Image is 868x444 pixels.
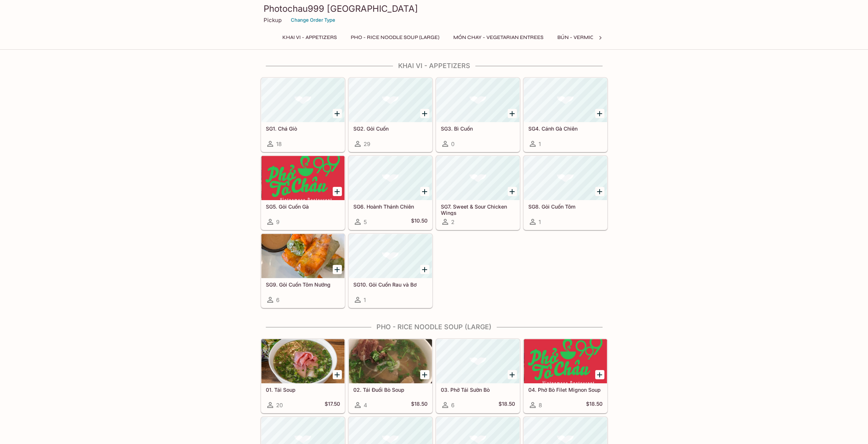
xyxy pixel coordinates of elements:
button: Add SG3. Bì Cuốn [508,109,517,118]
div: SG5. Gỏi Cuốn Gà [261,156,344,200]
a: SG7. Sweet & Sour Chicken Wings2 [436,156,520,230]
button: Khai Vi - Appetizers [278,32,341,43]
h5: SG1. Chá Giò [266,125,340,132]
span: 1 [364,296,366,303]
button: Change Order Type [287,14,339,26]
div: SG7. Sweet & Sour Chicken Wings [436,156,519,200]
button: Add SG10. Gỏi Cuốn Rau và Bơ [420,265,429,274]
a: SG3. Bì Cuốn0 [436,78,520,152]
a: SG9. Gỏi Cuốn Tôm Nướng6 [261,234,345,308]
span: 29 [364,141,370,148]
h5: SG5. Gỏi Cuốn Gà [266,203,340,210]
p: Pickup [264,17,282,24]
div: SG6. Hoành Thánh Chiên [349,156,432,200]
div: SG8. Gỏi Cuốn Tôm [524,156,607,200]
h5: SG7. Sweet & Sour Chicken Wings [441,203,515,216]
a: SG2. Gỏi Cuốn29 [349,78,432,152]
span: 0 [451,141,454,148]
span: 4 [364,402,367,409]
button: BÚN - Vermicelli Noodles [553,32,635,43]
a: SG4. Cánh Gà Chiên1 [524,78,607,152]
h5: 04. Phờ Bò Filet Mignon Soup [528,387,603,393]
a: SG5. Gỏi Cuốn Gà9 [261,156,345,230]
h5: SG4. Cánh Gà Chiên [528,125,603,132]
span: 20 [276,402,283,409]
h3: Photochau999 [GEOGRAPHIC_DATA] [264,3,605,14]
a: SG10. Gỏi Cuốn Rau và Bơ1 [349,234,432,308]
h5: SG9. Gỏi Cuốn Tôm Nướng [266,281,340,288]
h4: Pho - Rice Noodle Soup (Large) [261,323,608,331]
div: SG3. Bì Cuốn [436,78,519,122]
span: 8 [539,402,542,409]
div: 01. Tái Soup [261,339,344,383]
button: Add SG2. Gỏi Cuốn [420,109,429,118]
a: SG6. Hoành Thánh Chiên5$10.50 [349,156,432,230]
h5: 01. Tái Soup [266,387,340,393]
button: Add SG6. Hoành Thánh Chiên [420,187,429,196]
span: 1 [539,219,541,225]
div: SG2. Gỏi Cuốn [349,78,432,122]
a: 01. Tái Soup20$17.50 [261,339,345,413]
span: 5 [364,219,367,225]
span: 2 [451,219,454,225]
div: 03. Phở Tái Sườn Bò [436,339,519,383]
button: Add SG9. Gỏi Cuốn Tôm Nướng [333,265,342,274]
button: Add SG8. Gỏi Cuốn Tôm [595,187,604,196]
button: Add 02. Tái Đuối Bò Soup [420,370,429,379]
span: 6 [451,402,454,409]
div: SG9. Gỏi Cuốn Tôm Nướng [261,234,344,278]
button: Add SG4. Cánh Gà Chiên [595,109,604,118]
button: Add 04. Phờ Bò Filet Mignon Soup [595,370,604,379]
h5: SG8. Gỏi Cuốn Tôm [528,203,603,210]
button: Add SG7. Sweet & Sour Chicken Wings [508,187,517,196]
div: 04. Phờ Bò Filet Mignon Soup [524,339,607,383]
span: 6 [276,296,279,303]
button: Pho - Rice Noodle Soup (Large) [347,32,443,43]
span: 9 [276,219,279,225]
h5: 02. Tái Đuối Bò Soup [353,387,428,393]
div: SG4. Cánh Gà Chiên [524,78,607,122]
a: 04. Phờ Bò Filet Mignon Soup8$18.50 [524,339,607,413]
span: 1 [539,141,541,148]
h5: $18.50 [411,401,428,409]
div: SG1. Chá Giò [261,78,344,122]
div: 02. Tái Đuối Bò Soup [349,339,432,383]
h5: $17.50 [325,401,340,409]
span: 18 [276,141,282,148]
a: SG8. Gỏi Cuốn Tôm1 [524,156,607,230]
h5: SG6. Hoành Thánh Chiên [353,203,428,210]
h5: SG2. Gỏi Cuốn [353,125,428,132]
h5: $10.50 [411,217,428,226]
h5: SG10. Gỏi Cuốn Rau và Bơ [353,281,428,288]
div: SG10. Gỏi Cuốn Rau và Bơ [349,234,432,278]
button: MÓN CHAY - Vegetarian Entrees [449,32,547,43]
h5: $18.50 [586,401,603,409]
button: Add 03. Phở Tái Sườn Bò [508,370,517,379]
a: 02. Tái Đuối Bò Soup4$18.50 [349,339,432,413]
h5: $18.50 [499,401,515,409]
a: SG1. Chá Giò18 [261,78,345,152]
button: Add SG1. Chá Giò [333,109,342,118]
a: 03. Phở Tái Sườn Bò6$18.50 [436,339,520,413]
button: Add 01. Tái Soup [333,370,342,379]
h4: Khai Vi - Appetizers [261,62,608,70]
button: Add SG5. Gỏi Cuốn Gà [333,187,342,196]
h5: 03. Phở Tái Sườn Bò [441,387,515,393]
h5: SG3. Bì Cuốn [441,125,515,132]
